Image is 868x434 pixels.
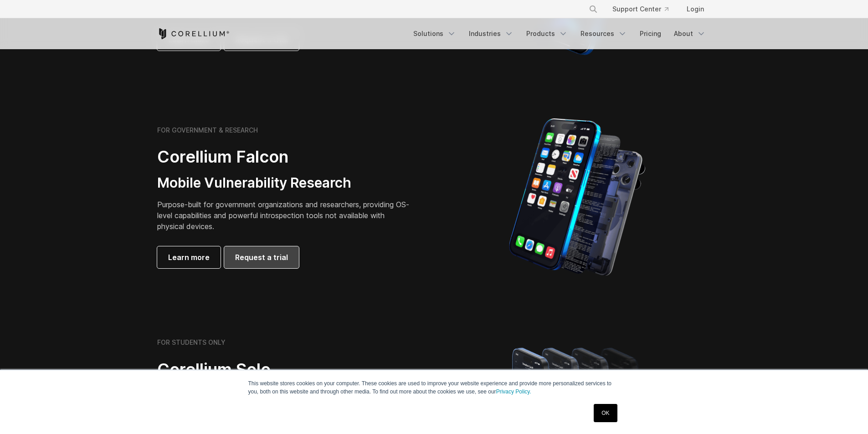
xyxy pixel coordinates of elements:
[157,359,412,380] h2: Corellium Solo
[157,338,226,347] h6: FOR STUDENTS ONLY
[605,1,676,17] a: Support Center
[508,117,646,277] img: iPhone model separated into the mechanics used to build the physical device.
[463,26,519,42] a: Industries
[521,26,573,42] a: Products
[157,28,230,39] a: Corellium Home
[594,404,617,422] a: OK
[634,26,667,42] a: Pricing
[235,252,288,263] span: Request a trial
[157,147,412,167] h2: Corellium Falcon
[585,1,601,17] button: Search
[578,1,711,17] div: Navigation Menu
[168,252,210,263] span: Learn more
[408,26,711,42] div: Navigation Menu
[679,1,711,17] a: Login
[408,26,462,42] a: Solutions
[157,246,221,268] a: Learn more
[224,246,299,268] a: Request a trial
[248,379,620,396] p: This website stores cookies on your computer. These cookies are used to improve your website expe...
[575,26,632,42] a: Resources
[157,126,258,134] h6: FOR GOVERNMENT & RESEARCH
[668,26,711,42] a: About
[157,174,412,192] h3: Mobile Vulnerability Research
[157,199,412,232] p: Purpose-built for government organizations and researchers, providing OS-level capabilities and p...
[496,388,531,395] a: Privacy Policy.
